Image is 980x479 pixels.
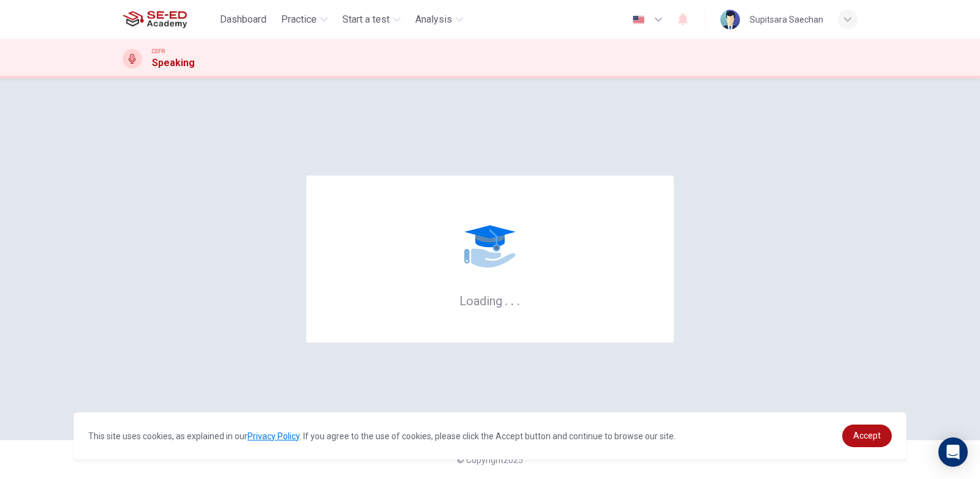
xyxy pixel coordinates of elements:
button: Analysis [410,9,468,31]
h6: . [510,289,514,310]
a: Privacy Policy [247,431,300,441]
span: CEFR [152,47,165,56]
h6: Loading [459,292,521,308]
span: © Copyright 2025 [457,455,523,465]
div: Open Intercom Messenger [938,437,968,467]
span: This site uses cookies, as explained in our . If you agree to the use of cookies, please click th... [88,431,676,441]
h6: . [516,289,521,310]
h6: . [504,289,508,310]
button: Practice [276,9,333,31]
a: SE-ED Academy logo [123,7,215,32]
img: Profile picture [720,10,740,29]
img: SE-ED Academy logo [123,7,187,32]
div: cookieconsent [73,412,907,459]
span: Dashboard [220,12,266,27]
button: Start a test [337,9,405,31]
span: Analysis [415,12,452,27]
span: Start a test [342,12,390,27]
span: Accept [853,431,881,440]
a: dismiss cookie message [842,425,892,447]
span: Practice [281,12,317,27]
h1: Speaking [152,56,195,70]
div: Supitsara Saechan [750,12,823,27]
img: en [631,15,646,24]
button: Dashboard [215,9,271,31]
